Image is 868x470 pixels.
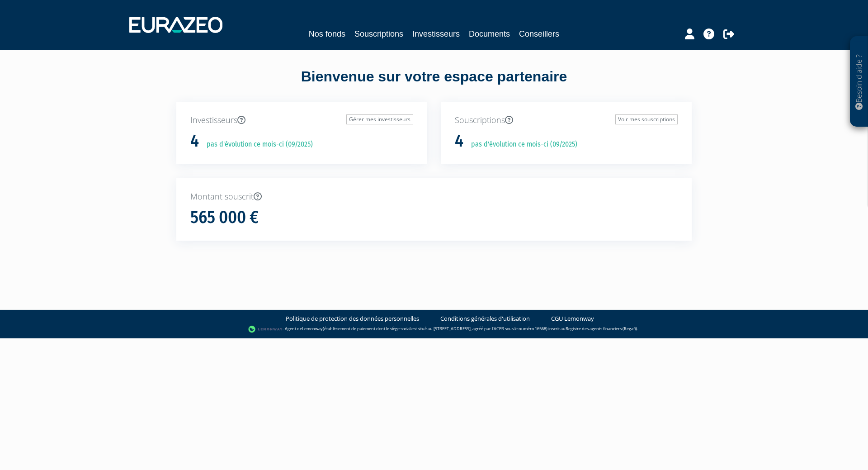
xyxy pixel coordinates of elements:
a: Nos fonds [309,28,345,40]
a: Gérer mes investisseurs [346,114,413,124]
div: - Agent de (établissement de paiement dont le siège social est situé au [STREET_ADDRESS], agréé p... [9,325,859,334]
img: logo-lemonway.png [248,325,283,334]
a: Lemonway [302,326,323,332]
a: Investisseurs [412,28,460,40]
h1: 565 000 € [190,208,259,227]
p: pas d'évolution ce mois-ci (09/2025) [200,139,313,150]
a: Conditions générales d'utilisation [440,314,530,323]
a: Souscriptions [354,28,403,40]
h1: 4 [190,132,199,151]
p: Souscriptions [455,114,678,126]
a: Voir mes souscriptions [615,114,678,124]
img: 1732889491-logotype_eurazeo_blanc_rvb.png [129,17,222,33]
div: Bienvenue sur votre espace partenaire [170,66,698,102]
a: Politique de protection des données personnelles [286,314,419,323]
p: Investisseurs [190,114,413,126]
h1: 4 [455,132,463,151]
a: CGU Lemonway [551,314,594,323]
a: Documents [469,28,510,40]
a: Registre des agents financiers (Regafi) [566,326,637,332]
a: Conseillers [519,28,559,40]
p: Besoin d'aide ? [854,41,864,123]
p: pas d'évolution ce mois-ci (09/2025) [465,139,577,150]
p: Montant souscrit [190,191,678,203]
